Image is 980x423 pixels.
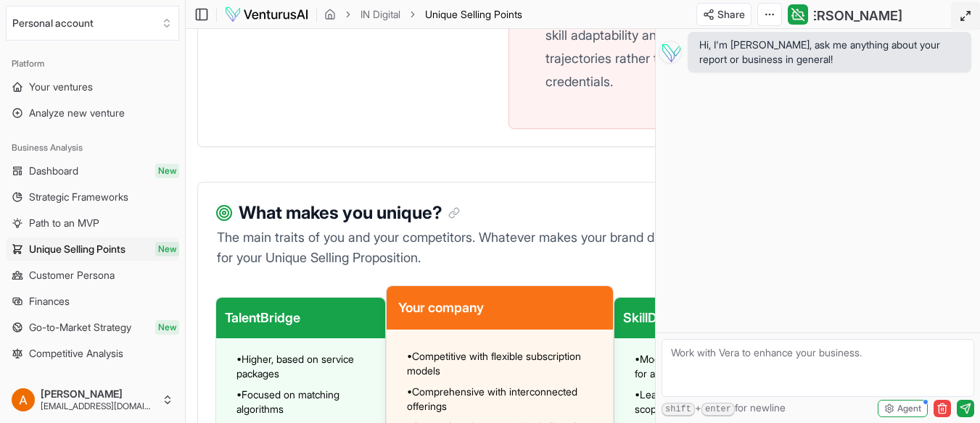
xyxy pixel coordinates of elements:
h3: What makes you unique? [239,200,460,226]
span: + for newline [662,401,786,416]
span: Agent [897,403,921,414]
a: Path to an MVP [6,211,179,235]
a: Competitive Analysis [6,342,179,365]
div: Business Analysis [6,136,179,159]
img: ACg8ocLo2YqbDyXwm31vU8l9U9iwBTV5Gdb82VirKzt35Ha_vjr6Qg=s96-c [12,388,35,411]
button: Share [696,3,752,26]
div: SkillData [614,298,783,338]
span: New [155,164,179,178]
span: [EMAIL_ADDRESS][DOMAIN_NAME] [41,401,156,412]
span: Strategic Frameworks [29,190,128,204]
div: TalentBridge [216,298,385,338]
img: Vera [659,41,682,64]
span: Unique Selling Points [425,7,522,22]
a: Customer Persona [6,264,179,287]
kbd: shift [662,403,695,416]
span: Unique Selling Points [425,8,522,20]
a: Unique Selling PointsNew [6,238,179,261]
a: Analyze new venture [6,101,179,125]
div: Your company [387,286,613,330]
div: Platform [6,52,179,75]
h2: Work with [PERSON_NAME] [733,6,902,26]
span: Hi, I'm [PERSON_NAME], ask me anything about your report or business in general! [699,38,960,67]
kbd: enter [701,403,735,416]
button: [PERSON_NAME][EMAIL_ADDRESS][DOMAIN_NAME] [6,382,179,417]
span: • Focused on matching algorithms [236,388,379,416]
span: Analyze new venture [29,106,125,120]
span: Path to an MVP [29,216,99,230]
span: Finances [29,294,70,309]
span: Go-to-Market Strategy [29,320,131,335]
span: • Higher, based on service packages [236,352,379,381]
a: Finances [6,290,179,313]
p: The main traits of you and your competitors. Whatever makes your brand different is a candidate f... [215,227,784,268]
span: Share [717,7,745,22]
button: Select an organization [6,6,179,41]
span: [PERSON_NAME] [41,388,156,401]
span: • Competitive with flexible subscription models [407,349,601,378]
span: Dashboard [29,164,78,178]
span: New [155,320,179,335]
a: IN Digital [361,7,400,22]
nav: breadcrumb [324,7,522,22]
span: Competitive Analysis [29,346,123,361]
a: Strategic Frameworks [6,185,179,209]
img: logo [224,6,309,23]
span: • Moderate with add-on costs for additional modules [635,352,778,381]
button: Agent [878,400,928,417]
a: DashboardNew [6,159,179,183]
span: Your ventures [29,80,93,94]
span: • Comprehensive with interconnected offerings [407,385,601,414]
span: • Learning-focused with limited scope [635,388,778,416]
a: Your ventures [6,75,179,99]
a: Go-to-Market StrategyNew [6,316,179,339]
span: Unique Selling Points [29,242,125,256]
span: New [155,242,179,256]
span: Customer Persona [29,268,115,282]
